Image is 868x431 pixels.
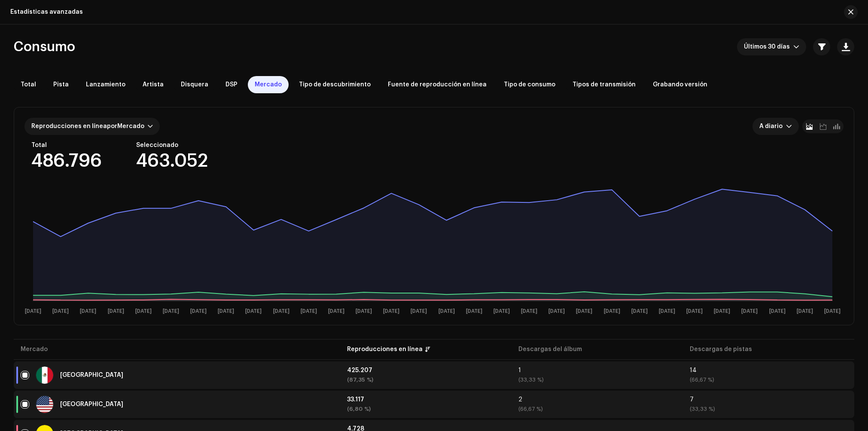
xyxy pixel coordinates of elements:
[218,309,234,314] text: [DATE]
[347,367,505,373] div: 425.207
[273,309,289,314] text: [DATE]
[604,309,620,314] text: [DATE]
[690,367,847,373] div: 14
[299,81,371,88] span: Tipo de descubrimiento
[301,309,317,314] text: [DATE]
[653,81,707,88] span: Grabando versión
[759,118,786,135] span: A diario
[824,309,841,314] text: [DATE]
[225,81,238,88] span: DSP
[521,309,537,314] text: [DATE]
[714,309,730,314] text: [DATE]
[518,397,676,403] div: 2
[518,406,676,412] div: (66,67 %)
[793,38,799,55] div: dropdown trigger
[466,309,482,314] text: [DATE]
[411,309,427,314] text: [DATE]
[690,397,847,403] div: 7
[383,309,399,314] text: [DATE]
[741,309,758,314] text: [DATE]
[786,118,792,135] div: dropdown trigger
[328,309,344,314] text: [DATE]
[181,81,208,88] span: Disquera
[518,367,676,373] div: 1
[136,142,208,149] div: Seleccionado
[573,81,636,88] span: Tipos de transmisión
[347,397,505,403] div: 33.117
[143,81,164,88] span: Artista
[255,81,282,88] span: Mercado
[631,309,648,314] text: [DATE]
[347,406,505,412] div: (6,80 %)
[504,81,555,88] span: Tipo de consumo
[690,377,847,383] div: (66,67 %)
[190,309,207,314] text: [DATE]
[690,406,847,412] div: (33,33 %)
[576,309,592,314] text: [DATE]
[388,81,487,88] span: Fuente de reproducción en línea
[347,377,505,383] div: (87,35 %)
[356,309,372,314] text: [DATE]
[135,309,152,314] text: [DATE]
[493,309,510,314] text: [DATE]
[744,38,793,55] span: Últimos 30 días
[518,377,676,383] div: (33,33 %)
[163,309,179,314] text: [DATE]
[686,309,703,314] text: [DATE]
[548,309,565,314] text: [DATE]
[659,309,675,314] text: [DATE]
[769,309,786,314] text: [DATE]
[797,309,813,314] text: [DATE]
[245,309,262,314] text: [DATE]
[439,309,455,314] text: [DATE]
